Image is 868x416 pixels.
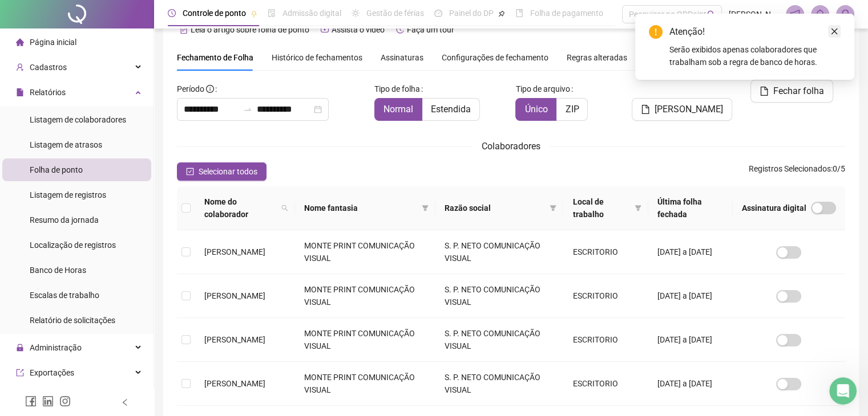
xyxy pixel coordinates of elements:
span: notification [790,9,800,19]
span: [PERSON_NAME] [204,379,265,388]
span: [PERSON_NAME] [729,8,779,21]
span: Controle de ponto [183,9,246,18]
td: ESCRITORIO [563,274,648,318]
span: Folha de pagamento [530,9,603,18]
span: Página inicial [30,38,76,47]
span: linkedin [42,395,54,407]
span: export [16,369,24,377]
td: MONTE PRINT COMUNICAÇÃO VISUAL [295,230,435,274]
span: Configurações de fechamento [442,54,548,62]
span: Regras alteradas [567,54,627,62]
span: user-add [16,63,24,71]
span: Admissão digital [282,9,341,18]
span: Local de trabalho [572,195,630,221]
span: Nome do colaborador [204,195,277,221]
td: S. P. NETO COMUNICAÇÃO VISUAL [435,362,564,406]
span: [PERSON_NAME] [204,247,265,256]
span: Leia o artigo sobre folha de ponto [191,25,309,34]
span: facebook [25,395,37,407]
span: home [16,38,24,46]
span: search [281,205,288,211]
span: check-square [186,168,194,176]
td: ESCRITORIO [563,318,648,362]
span: Tipo de folha [374,83,420,95]
span: Único [524,104,547,115]
span: Histórico de fechamentos [272,53,362,62]
span: Período [177,84,204,93]
span: filter [635,205,641,211]
img: 60140 [837,6,854,23]
span: youtube [321,26,329,34]
span: : 0 / 5 [749,162,845,181]
td: S. P. NETO COMUNICAÇÃO VISUAL [435,230,564,274]
span: instagram [59,395,71,407]
span: Resumo da jornada [30,215,99,225]
span: Faça um tour [407,25,454,34]
span: Escalas de trabalho [30,291,99,300]
button: [PERSON_NAME] [632,98,732,121]
span: Normal [383,104,413,115]
span: Estendida [431,104,471,115]
button: Selecionar todos [177,162,267,181]
span: Listagem de registros [30,190,106,199]
td: MONTE PRINT COMUNICAÇÃO VISUAL [295,318,435,362]
span: clock-circle [168,9,176,17]
span: bell [815,9,825,19]
span: swap-right [243,105,252,114]
span: Gestão de férias [366,9,424,18]
span: Fechar folha [773,84,824,98]
span: Painel do DP [449,9,494,18]
span: pushpin [498,10,505,17]
span: file [16,88,24,96]
span: Fechamento de Folha [177,53,253,62]
span: lock [16,344,24,352]
span: Administração [30,343,82,352]
span: search [707,10,716,19]
span: Razão social [445,202,546,214]
span: book [515,9,523,17]
td: MONTE PRINT COMUNICAÇÃO VISUAL [295,362,435,406]
span: filter [419,199,431,217]
span: Assinaturas [381,54,423,62]
span: filter [422,205,429,211]
td: [DATE] a [DATE] [648,318,733,362]
span: pushpin [251,10,257,17]
span: file [760,87,769,96]
span: filter [632,193,644,223]
span: info-circle [206,85,214,93]
span: Relatórios [30,88,66,97]
span: Listagem de colaboradores [30,115,126,124]
td: MONTE PRINT COMUNICAÇÃO VISUAL [295,274,435,318]
td: S. P. NETO COMUNICAÇÃO VISUAL [435,274,564,318]
td: [DATE] a [DATE] [648,362,733,406]
span: Assinatura digital [742,202,806,214]
span: Assista o vídeo [332,25,385,34]
span: filter [550,205,556,211]
span: Nome fantasia [304,202,417,214]
span: [PERSON_NAME] [204,291,265,300]
span: file-done [268,9,276,17]
span: Registros Selecionados [749,164,831,173]
span: Tipo de arquivo [515,83,570,95]
span: file-text [180,26,188,34]
span: Banco de Horas [30,266,86,275]
span: sun [352,9,360,17]
span: filter [547,199,559,217]
span: Folha de ponto [30,165,83,174]
th: Última folha fechada [648,186,733,230]
span: search [279,193,290,223]
td: ESCRITORIO [563,230,648,274]
span: Localização de registros [30,240,116,250]
span: [PERSON_NAME] [204,335,265,344]
td: S. P. NETO COMUNICAÇÃO VISUAL [435,318,564,362]
td: [DATE] a [DATE] [648,274,733,318]
span: file [641,105,650,114]
span: Selecionar todos [199,165,257,178]
span: [PERSON_NAME] [655,103,723,116]
span: Cadastros [30,63,67,72]
td: ESCRITORIO [563,362,648,406]
div: Serão exibidos apenas colaboradores que trabalham sob a regra de banco de horas. [669,43,841,68]
span: dashboard [434,9,442,17]
span: to [243,105,252,114]
a: Close [828,25,841,38]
